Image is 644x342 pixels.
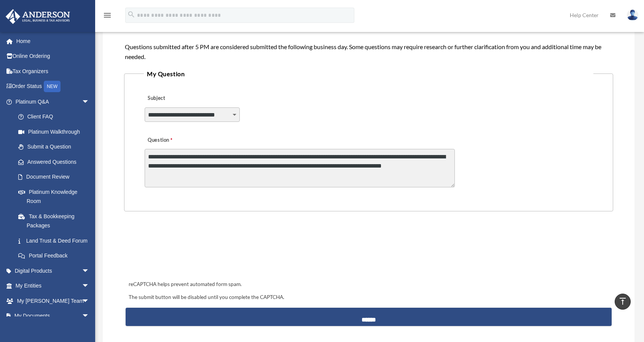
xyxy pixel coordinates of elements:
[11,154,101,169] a: Answered Questions
[627,10,638,21] img: User Pic
[11,109,101,125] a: Client FAQ
[5,278,101,294] a: My Entitiesarrow_drop_down
[82,308,97,324] span: arrow_drop_down
[127,10,135,19] i: search
[5,94,101,109] a: Platinum Q&Aarrow_drop_down
[82,293,97,309] span: arrow_drop_down
[11,248,101,264] a: Portal Feedback
[11,233,101,248] a: Land Trust & Deed Forum
[11,169,101,185] a: Document Review
[44,81,61,92] div: NEW
[11,209,101,233] a: Tax & Bookkeeping Packages
[144,69,593,79] legend: My Question
[5,34,101,49] a: Home
[3,9,72,24] img: Anderson Advisors Platinum Portal
[11,124,101,139] a: Platinum Walkthrough
[126,280,612,289] div: reCAPTCHA helps prevent automated form spam.
[618,297,627,306] i: vertical_align_top
[5,49,101,64] a: Online Ordering
[103,11,112,20] i: menu
[5,308,101,324] a: My Documentsarrow_drop_down
[145,135,204,145] label: Question
[126,293,612,302] div: The submit button will be disabled until you complete the CAPTCHA.
[145,93,217,104] label: Subject
[82,278,97,294] span: arrow_drop_down
[5,293,101,308] a: My [PERSON_NAME] Teamarrow_drop_down
[5,64,101,79] a: Tax Organizers
[5,79,101,94] a: Order StatusNEW
[11,184,101,209] a: Platinum Knowledge Room
[82,94,97,110] span: arrow_drop_down
[5,263,101,278] a: Digital Productsarrow_drop_down
[126,235,242,265] iframe: reCAPTCHA
[615,294,631,310] a: vertical_align_top
[82,263,97,279] span: arrow_drop_down
[103,13,112,20] a: menu
[11,139,97,155] a: Submit a Question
